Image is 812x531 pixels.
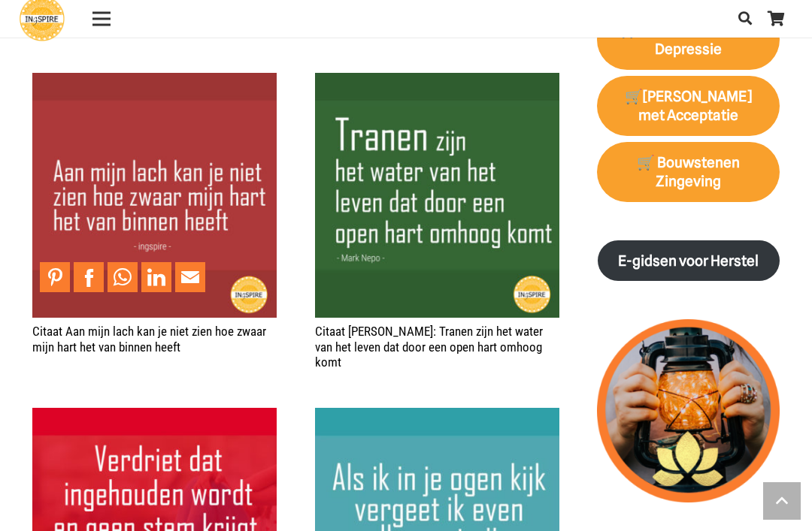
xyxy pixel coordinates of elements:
li: WhatsApp [108,262,141,292]
a: Mail to Email This [175,262,205,292]
a: Pin to Pinterest [40,262,70,292]
a: 🛒 Lichter Leven met Depressie [597,10,780,70]
a: Quote als ik in je ogen kijk vergeet ik even alles wat pijn doet [315,409,559,424]
strong: 🛒 Lichter Leven met Depressie [620,22,756,58]
img: Citaat Mark Nepo: Tranen zijn het water van het leven dat door een open hart omhoog komt [315,73,559,317]
li: Email This [175,262,209,292]
li: LinkedIn [141,262,175,292]
a: Citaat Aan mijn lach kan je niet zien hoe zwaar mijn hart het van binnen heeft [32,74,277,89]
a: Share to LinkedIn [141,262,171,292]
strong: E-gidsen voor Herstel [618,252,759,270]
a: Citaat Aan mijn lach kan je niet zien hoe zwaar mijn hart het van binnen heeft [32,324,266,354]
a: Share to WhatsApp [108,262,138,292]
li: Facebook [74,262,108,292]
a: E-gidsen voor Herstel [598,240,780,282]
a: 🛒[PERSON_NAME] met Acceptatie [597,76,780,136]
a: Zoeken [730,1,760,37]
strong: 🛒 Bouwstenen Zingeving [637,154,740,190]
a: 🛒 Bouwstenen Zingeving [597,142,780,202]
a: Terug naar top [763,482,801,520]
img: lichtpuntjes voor in donkere tijden [597,319,780,502]
a: Citaat Mark Nepo: Tranen zijn het water van het leven dat door een open hart omhoog komt [315,74,559,89]
a: Citaat [PERSON_NAME]: Tranen zijn het water van het leven dat door een open hart omhoog komt [315,324,543,370]
img: Kwetsbare maar mooie spreuk van Ingspire.nl [32,73,277,317]
a: Share to Facebook [74,262,104,292]
li: Pinterest [40,262,74,292]
a: Wijsheid- Verdriet dat ingehouden wordt en geen stem krijgt, kneust het hart [32,409,277,424]
strong: 🛒[PERSON_NAME] met Acceptatie [625,88,752,124]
